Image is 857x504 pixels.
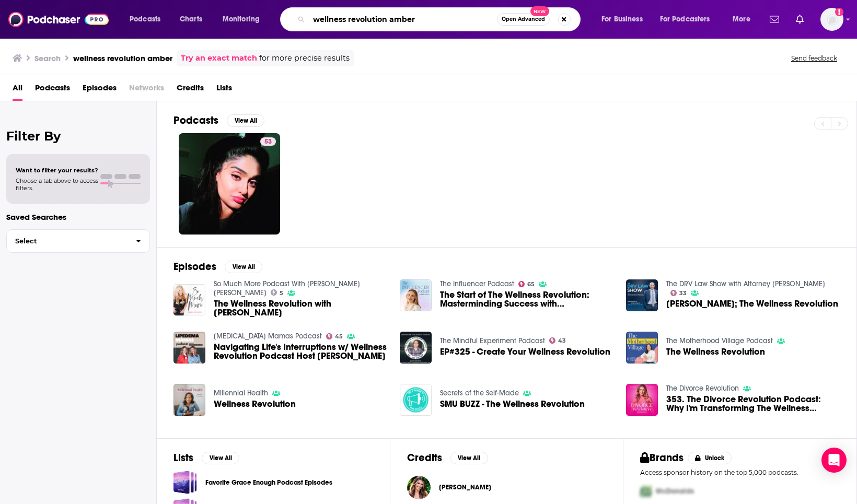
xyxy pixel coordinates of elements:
[173,260,216,273] h2: Episodes
[666,279,825,288] a: The DRV Law Show with Attorney Dennis Vetrano
[666,299,838,308] span: [PERSON_NAME]; The Wellness Revolution
[173,11,209,28] a: Charts
[214,343,387,360] span: Navigating Life's Interruptions w/ Wellness Revolution Podcast Host [PERSON_NAME]
[400,332,432,364] img: EP#325 - Create Your Wellness Revolution
[788,54,840,63] button: Send feedback
[549,337,566,344] a: 43
[173,451,239,464] a: ListsView All
[820,8,843,31] span: Logged in as sarahhallprinc
[820,8,843,31] button: Show profile menu
[173,114,218,127] h2: Podcasts
[502,17,545,22] span: Open Advanced
[173,332,205,364] img: Navigating Life's Interruptions w/ Wellness Revolution Podcast Host Amber Shaw
[177,79,204,101] span: Credits
[439,483,491,491] a: Amber Shaw
[216,79,232,101] a: Lists
[34,53,61,63] h3: Search
[792,10,808,28] a: Show notifications dropdown
[173,471,197,494] span: Favorite Grace Enough Podcast Episodes
[626,384,658,416] a: 353. The Divorce Revolution Podcast: Why I'm Transforming The Wellness Revolution
[205,477,332,488] a: Favorite Grace Enough Podcast Episodes
[16,167,98,174] span: Want to filter your results?
[666,347,765,356] span: The Wellness Revolution
[8,9,109,29] img: Podchaser - Follow, Share and Rate Podcasts
[173,114,264,127] a: PodcastsView All
[264,137,272,147] span: 53
[179,133,280,235] a: 53
[666,395,840,413] a: 353. The Divorce Revolution Podcast: Why I'm Transforming The Wellness Revolution
[626,332,658,364] img: The Wellness Revolution
[497,13,550,26] button: Open AdvancedNew
[666,336,773,345] a: The Motherhood Village Podcast
[122,11,174,28] button: open menu
[400,279,432,311] img: The Start of The Wellness Revolution: Masterminding Success with Amber Shaw
[130,12,160,27] span: Podcasts
[215,11,273,28] button: open menu
[820,8,843,31] img: User Profile
[527,282,535,287] span: 65
[214,343,387,360] a: Navigating Life's Interruptions w/ Wellness Revolution Podcast Host Amber Shaw
[326,333,343,339] a: 45
[440,279,514,288] a: The Influencer Podcast
[214,279,360,297] a: So Much More Podcast With Carol Elizabeth
[280,291,283,296] span: 5
[290,7,590,31] div: Search podcasts, credits, & more...
[214,332,322,341] a: Lipedema Mamas Podcast
[16,177,98,192] span: Choose a tab above to access filters.
[439,483,491,491] span: [PERSON_NAME]
[214,299,387,317] a: The Wellness Revolution with Amber Shaw
[594,11,656,28] button: open menu
[601,12,643,27] span: For Business
[13,79,22,101] a: All
[202,452,239,464] button: View All
[440,347,610,356] a: EP#325 - Create Your Wellness Revolution
[35,79,70,101] a: Podcasts
[636,480,656,502] img: First Pro Logo
[835,8,843,16] svg: Add a profile image
[400,384,432,416] img: SMU BUZZ - The Wellness Revolution
[440,400,585,408] a: SMU BUZZ - The Wellness Revolution
[260,137,276,146] a: 53
[214,389,268,397] a: Millennial Health
[558,338,566,343] span: 43
[440,290,613,308] a: The Start of The Wellness Revolution: Masterminding Success with Amber Shaw
[309,11,497,28] input: Search podcasts, credits, & more...
[821,448,847,473] div: Open Intercom Messenger
[626,279,658,311] img: Amber Shaw; The Wellness Revolution
[666,299,838,308] a: Amber Shaw; The Wellness Revolution
[407,451,488,464] a: CreditsView All
[656,487,694,496] span: McDonalds
[173,284,205,316] img: The Wellness Revolution with Amber Shaw
[679,291,687,296] span: 33
[173,384,205,416] img: Wellness Revolution
[271,289,284,296] a: 5
[214,299,387,317] span: The Wellness Revolution with [PERSON_NAME]
[225,261,262,273] button: View All
[407,451,442,464] h2: Credits
[440,389,519,397] a: Secrets of the Self-Made
[335,334,343,339] span: 45
[440,336,545,345] a: The Mindful Experiment Podcast
[653,11,725,28] button: open menu
[129,79,164,101] span: Networks
[180,12,202,27] span: Charts
[7,238,128,244] span: Select
[6,229,150,253] button: Select
[407,476,431,499] a: Amber Shaw
[214,400,296,408] a: Wellness Revolution
[440,290,613,308] span: The Start of The Wellness Revolution: Masterminding Success with [PERSON_NAME]
[407,471,607,504] button: Amber ShawAmber Shaw
[450,452,488,464] button: View All
[223,12,260,27] span: Monitoring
